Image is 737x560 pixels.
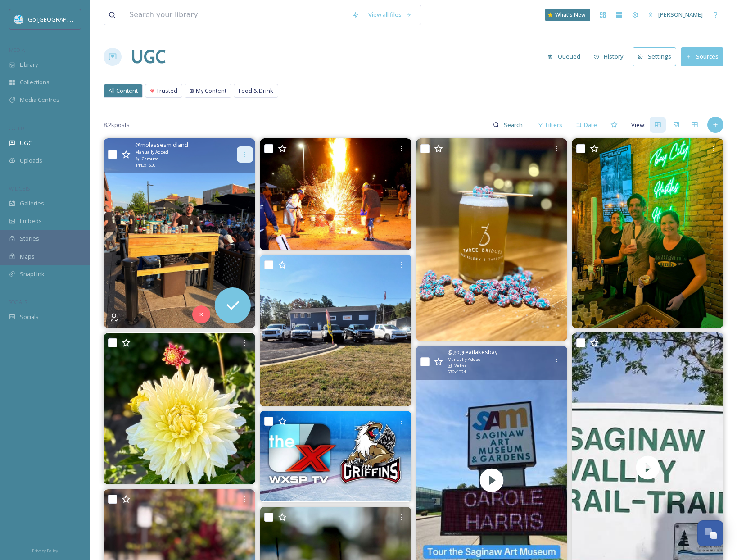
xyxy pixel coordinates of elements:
[135,162,155,168] span: 1440 x 1800
[20,252,35,261] span: Maps
[142,156,160,162] span: Carousel
[448,348,497,356] span: @ gogreatlakesbay
[543,48,585,65] button: Queued
[20,156,42,165] span: Uploads
[260,138,411,250] img: 🔥 Two days of art, fire, food & fun! Join us next weekend, September 26th & 27th for iron pours, ...
[545,9,590,21] a: What's New
[589,48,628,65] button: History
[131,43,166,70] a: UGC
[631,121,646,129] span: View:
[633,47,676,66] button: Settings
[499,116,529,134] input: Search
[260,255,411,406] img: What did the trailer and the truck do after they fell in love? They got hitched 😅 #roseautosales ...
[584,121,597,129] span: Date
[104,138,255,328] img: 🎶 LAST CHANCE TO CATCH THE COMMONS CONCERT SERIES! 🎶 This weekend and next weekend mark the final...
[572,138,723,328] img: Who needs a rain dance, when we could just have an event Downtown!? A huge thank you to all of th...
[589,48,633,65] a: History
[20,234,39,243] span: Stories
[20,60,38,69] span: Library
[20,270,45,278] span: SnapLink
[32,545,58,555] a: Privacy Policy
[104,333,255,485] img: Blooms! Blooms! Blooms! So many colors, shapes and heights. Join us as we celebrate the Autumn Eq...
[32,548,58,554] span: Privacy Policy
[454,363,466,369] span: Video
[9,125,28,132] span: COLLECT
[20,139,32,147] span: UGC
[9,46,25,53] span: MEDIA
[135,149,168,155] span: Manually Added
[20,96,59,104] span: Media Centres
[20,217,42,225] span: Embeds
[643,6,707,23] a: [PERSON_NAME]
[239,87,273,95] span: Food & Drink
[658,10,703,18] span: [PERSON_NAME]
[448,369,466,375] span: 576 x 1024
[135,141,188,149] span: @ molassesmidland
[20,313,39,321] span: Socials
[20,199,44,208] span: Galleries
[364,6,416,23] a: View all files
[196,87,226,95] span: My Content
[416,138,568,341] img: Save the Sturgeon, Drink a Sour! 🐟🍬🍻 Our NERDy Sour is back, and we’ve teamed up with the Saginaw...
[9,299,27,305] span: SOCIALS
[681,47,723,66] button: Sources
[109,87,138,95] span: All Content
[543,48,589,65] a: Queued
[697,520,723,546] button: Open Chat
[14,15,23,24] img: GoGreatLogo_MISkies_RegionalTrails%20%281%29.png
[448,356,481,363] span: Manually Added
[260,411,411,502] img: WXSP-TV will televise the Red & White game on Sunday, September 21 at 3 p.m.. LiveStream on Detro...
[633,47,681,66] a: Settings
[546,121,562,129] span: Filters
[125,5,348,25] input: Search your library
[156,87,177,95] span: Trusted
[28,15,95,23] span: Go [GEOGRAPHIC_DATA]
[9,185,30,192] span: WIDGETS
[104,121,130,129] span: 8.2k posts
[20,78,50,87] span: Collections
